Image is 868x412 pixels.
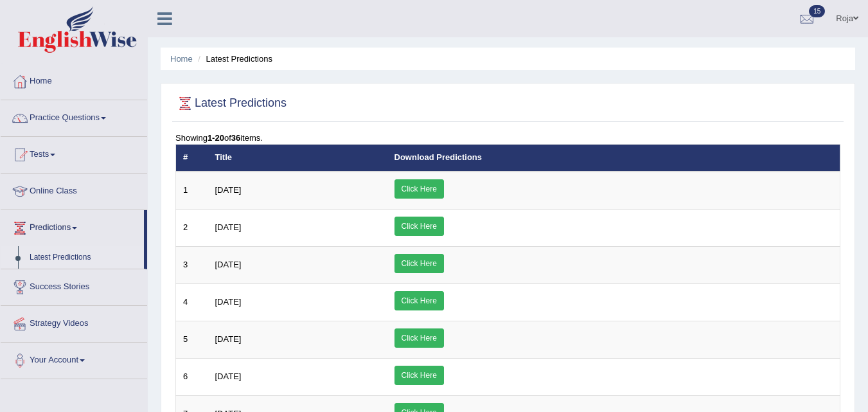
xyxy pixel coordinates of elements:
a: Practice Questions [1,100,147,132]
a: Strategy Videos [1,306,147,338]
span: [DATE] [215,185,242,195]
a: Click Here [394,254,444,273]
span: 15 [809,5,825,17]
th: # [176,145,208,172]
a: Home [170,54,193,64]
span: [DATE] [215,260,242,269]
b: 1-20 [208,133,224,143]
td: 2 [176,209,208,246]
div: Showing of items. [175,132,840,144]
td: 1 [176,172,208,210]
a: Latest Predictions [24,246,144,269]
a: Click Here [394,328,444,348]
a: Click Here [394,291,444,310]
a: Online Class [1,174,147,206]
th: Download Predictions [387,145,840,172]
span: [DATE] [215,372,242,381]
a: Click Here [394,179,444,199]
td: 5 [176,321,208,358]
a: Home [1,64,147,96]
a: Predictions [1,210,144,242]
td: 6 [176,358,208,395]
span: [DATE] [215,334,242,344]
td: 3 [176,246,208,283]
b: 36 [231,133,240,143]
span: [DATE] [215,222,242,232]
a: Tests [1,137,147,169]
h2: Latest Predictions [175,94,287,113]
a: Click Here [394,366,444,385]
li: Latest Predictions [195,53,272,65]
td: 4 [176,283,208,321]
a: Success Stories [1,269,147,301]
a: Your Account [1,343,147,375]
th: Title [208,145,387,172]
span: [DATE] [215,297,242,307]
a: Click Here [394,217,444,236]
